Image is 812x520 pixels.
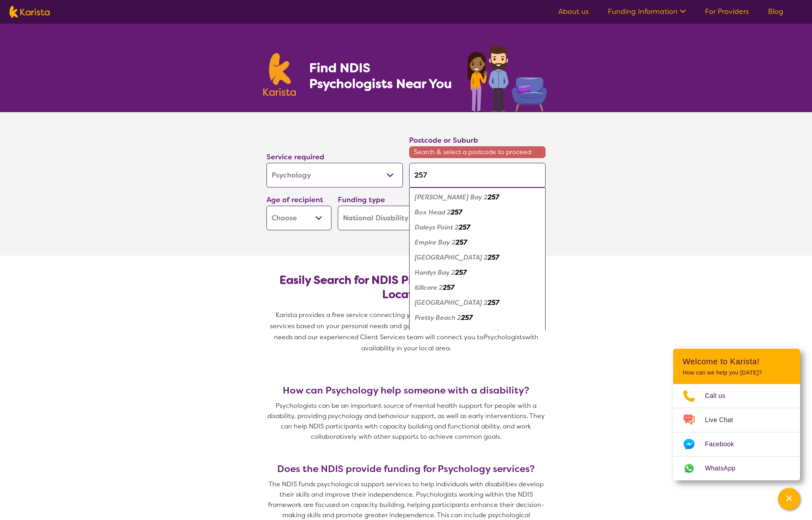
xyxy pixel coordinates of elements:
em: 257 [456,238,467,247]
a: Web link opens in a new tab. [673,457,800,480]
label: Postcode or Suburb [409,136,478,145]
em: Pretty Beach 2 [415,314,461,322]
div: Ettalong Beach 2257 [413,250,542,265]
a: Funding Information [608,7,686,16]
em: Hardys Bay 2 [415,268,455,277]
span: Live Chat [705,414,743,426]
em: 257 [488,298,499,307]
span: Psychologists [484,333,525,341]
p: Psychologists can be an important source of mental health support for people with a disability, p... [263,401,549,442]
div: Empire Bay 2257 [413,235,542,250]
h3: Does the NDIS provide funding for Psychology services? [263,463,549,474]
img: Karista logo [10,6,50,18]
em: 257 [455,268,467,277]
span: Call us [705,390,735,402]
em: 257 [488,329,499,337]
img: psychology [465,43,549,112]
a: About us [558,7,589,16]
label: Service required [266,152,324,162]
div: Box Head 2257 [413,205,542,220]
em: [GEOGRAPHIC_DATA] 2 [415,298,488,307]
label: Age of recipient [266,195,323,205]
h1: Find NDIS Psychologists Near You [309,60,456,92]
h3: How can Psychology help someone with a disability? [263,385,549,396]
div: St Huberts Island 2257 [413,325,542,340]
span: Karista provides a free service connecting you with Psychologists and other disability services b... [270,311,544,341]
h2: Easily Search for NDIS Psychologists by Need & Location [273,273,539,302]
em: 257 [488,193,499,201]
a: Blog [768,7,783,16]
em: [PERSON_NAME] Bay 2 [415,193,488,201]
span: Facebook [705,438,743,450]
div: Pretty Beach 2257 [413,310,542,325]
em: [GEOGRAPHIC_DATA] 2 [415,329,488,337]
em: [GEOGRAPHIC_DATA] 2 [415,253,488,262]
a: For Providers [705,7,749,16]
button: Channel Menu [778,488,800,510]
em: 257 [451,208,462,216]
div: Booker Bay 2257 [413,190,542,205]
div: Hardys Bay 2257 [413,265,542,280]
em: 257 [459,223,470,231]
h2: Welcome to Karista! [683,357,791,366]
em: 257 [443,283,454,292]
div: Channel Menu [673,349,800,480]
label: Funding type [338,195,385,205]
em: Empire Bay 2 [415,238,456,247]
p: How can we help you [DATE]? [683,369,791,376]
em: Box Head 2 [415,208,451,216]
span: WhatsApp [705,463,745,474]
div: Killcare Heights 2257 [413,295,542,310]
input: Type [409,163,546,187]
img: Karista logo [263,53,296,96]
em: 257 [488,253,499,262]
ul: Choose channel [673,384,800,480]
em: Daleys Point 2 [415,223,459,231]
em: Killcare 2 [415,283,443,292]
div: Killcare 2257 [413,280,542,295]
span: Search & select a postcode to proceed [409,146,546,158]
div: Daleys Point 2257 [413,220,542,235]
em: 257 [461,314,473,322]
